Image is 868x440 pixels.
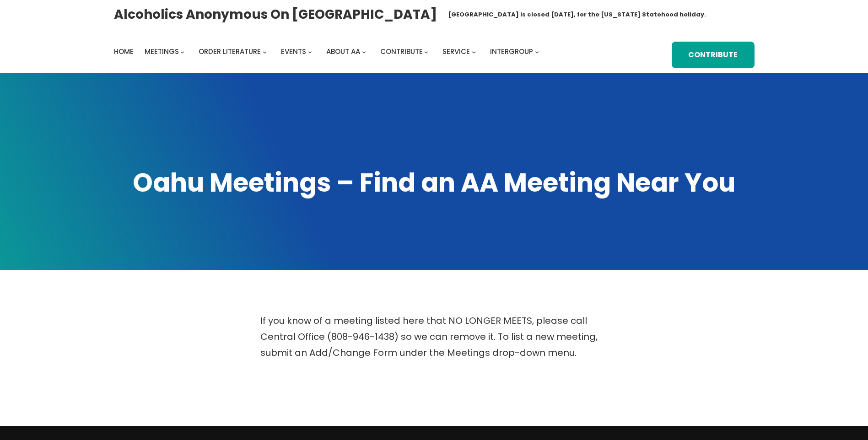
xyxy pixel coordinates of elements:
[199,47,261,56] span: Order Literature
[326,47,360,56] span: About AA
[281,47,306,56] span: Events
[490,47,533,56] span: Intergroup
[362,49,366,54] button: About AA submenu
[448,10,706,19] h1: [GEOGRAPHIC_DATA] is closed [DATE], for the [US_STATE] Statehood holiday.
[672,42,754,68] a: Contribute
[535,49,539,54] button: Intergroup submenu
[145,47,179,56] span: Meetings
[308,49,312,54] button: Events submenu
[442,45,470,58] a: Service
[114,166,755,200] h1: Oahu Meetings – Find an AA Meeting Near You
[424,49,428,54] button: Contribute submenu
[180,49,184,54] button: Meetings submenu
[326,45,360,58] a: About AA
[114,47,134,56] span: Home
[442,47,470,56] span: Service
[490,45,533,58] a: Intergroup
[114,3,437,26] a: Alcoholics Anonymous on [GEOGRAPHIC_DATA]
[380,47,423,56] span: Contribute
[263,49,267,54] button: Order Literature submenu
[380,45,423,58] a: Contribute
[114,45,542,58] nav: Intergroup
[260,313,608,361] p: If you know of a meeting listed here that NO LONGER MEETS, please call Central Office (808-946-14...
[281,45,306,58] a: Events
[114,45,134,58] a: Home
[472,49,476,54] button: Service submenu
[145,45,179,58] a: Meetings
